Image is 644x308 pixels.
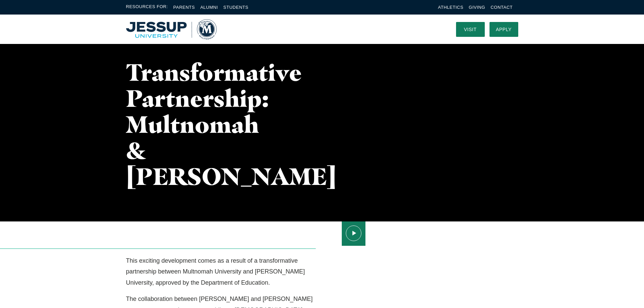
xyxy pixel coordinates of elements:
a: Visit [456,22,485,37]
a: MU-Jessup-Transformative-Partnership [328,248,518,259]
a: Parents [173,5,195,10]
a: Students [223,5,248,10]
a: Alumni [200,5,218,10]
span: Resources For: [126,3,168,11]
a: Home [126,19,217,40]
h1: Transformative Partnership: Multnomah & [PERSON_NAME] [126,59,282,189]
a: Athletics [438,5,463,10]
a: Apply [490,22,518,37]
a: Contact [491,5,512,10]
a: Giving [469,5,485,10]
img: Multnomah University Logo [126,19,217,40]
p: This exciting development comes as a result of a transformative partnership between Multnomah Uni... [126,255,316,288]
